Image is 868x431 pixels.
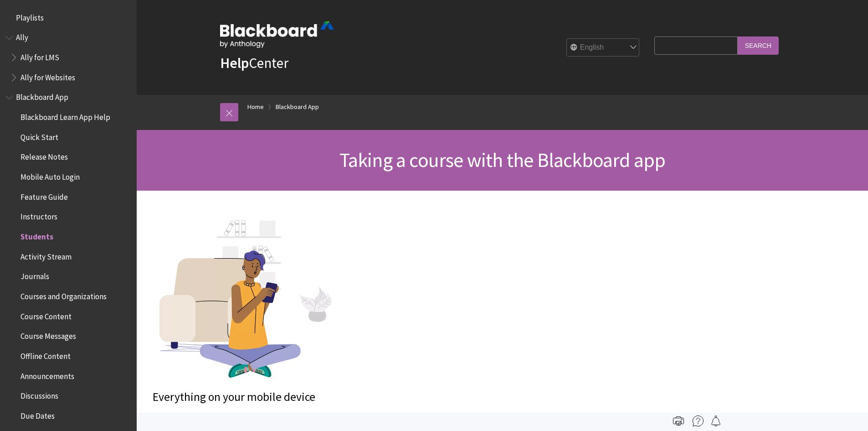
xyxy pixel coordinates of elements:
span: Release Notes [21,150,68,162]
span: Ally for Websites [21,70,75,82]
p: Everything on your mobile device [153,389,718,405]
span: Instructors [21,209,57,222]
span: Feature Guide [21,189,68,202]
span: Announcements [21,369,74,381]
span: Quick Start [21,130,58,142]
span: Courses and Organizations [21,289,107,301]
nav: Book outline for Anthology Ally Help [5,30,131,85]
span: Course Messages [21,329,76,341]
img: More help [693,415,704,426]
input: Search [738,36,779,54]
nav: Book outline for Playlists [5,10,131,26]
img: Person using a mobile device in their living room [153,209,335,380]
span: Course Content [21,309,72,321]
span: Due Dates [21,408,55,421]
span: Ally for LMS [21,50,59,62]
select: Site Language Selector [567,39,640,57]
span: Offline Content [21,348,71,361]
span: Blackboard App [16,90,68,102]
span: Mobile Auto Login [21,169,80,182]
img: Follow this page [710,415,721,426]
span: Journals [21,269,49,281]
span: Activity Stream [21,249,72,261]
a: Blackboard App [276,101,319,113]
a: Home [247,101,264,113]
span: Ally [16,30,28,42]
span: Students [21,229,53,241]
a: HelpCenter [220,54,288,72]
span: Discussions [21,388,58,400]
span: Blackboard Learn App Help [21,109,110,122]
strong: Help [220,54,249,72]
span: Taking a course with the Blackboard app [339,147,666,172]
span: Playlists [16,10,44,22]
img: Print [673,415,684,426]
img: Blackboard by Anthology [220,21,334,48]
